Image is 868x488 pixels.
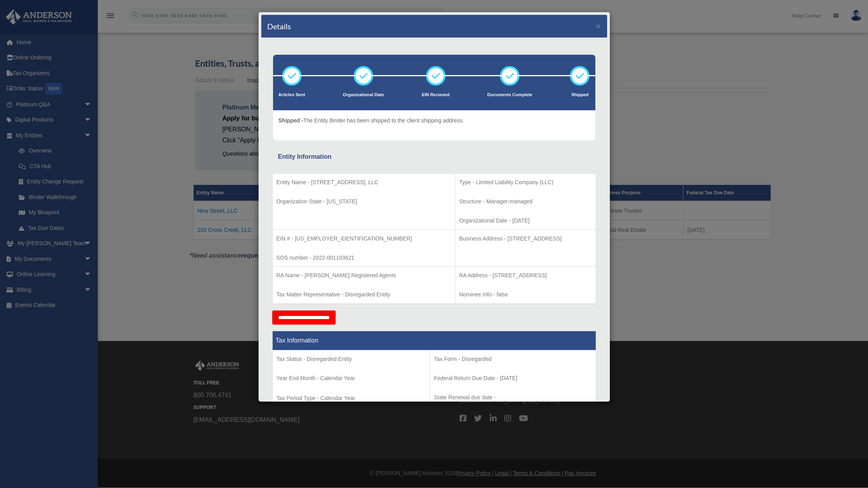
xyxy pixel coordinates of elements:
[434,354,591,364] p: Tax Form - Disregarded
[277,354,426,364] p: Tax Status - Disregarded Entity
[279,91,305,99] p: Articles Sent
[434,393,591,402] p: State Renewal due date -
[596,22,601,30] button: ×
[459,197,592,206] p: Structure - Manager-managed
[277,197,451,206] p: Organization State - [US_STATE]
[459,234,592,244] p: Business Address - [STREET_ADDRESS]
[343,91,384,99] p: Organizational Date
[459,178,592,187] p: Type - Limited Liability Company (LLC)
[487,91,532,99] p: Documents Complete
[277,373,426,383] p: Year End Month - Calendar Year
[272,350,430,408] td: Tax Period Type - Calendar Year
[277,290,451,300] p: Tax Matter Representative - Disregarded Entity
[459,216,592,226] p: Organizational Date - [DATE]
[422,91,449,99] p: EIN Recieved
[277,271,451,280] p: RA Name - [PERSON_NAME] Registered Agents
[459,271,592,280] p: RA Address - [STREET_ADDRESS]
[570,91,589,99] p: Shipped
[434,373,591,383] p: Federal Return Due Date - [DATE]
[279,116,464,126] p: The Entity Binder has been shipped to the client shipping address.
[279,117,304,124] span: Shipped -
[272,331,596,350] th: Tax Information
[277,234,451,244] p: EIN # - [US_EMPLOYER_IDENTIFICATION_NUMBER]
[277,178,451,187] p: Entity Name - [STREET_ADDRESS], LLC
[278,151,590,162] div: Entity Information
[267,21,291,32] h4: Details
[459,290,592,300] p: Nominee Info - false
[277,253,451,263] p: SOS number - 2022-001103621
